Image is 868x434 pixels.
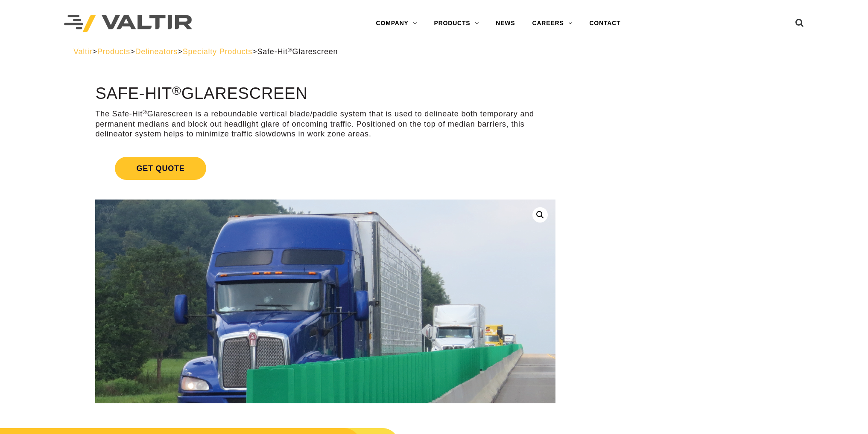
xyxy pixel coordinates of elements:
a: Delineators [135,47,178,56]
div: > > > > [73,47,795,57]
h1: Safe-Hit Glarescreen [95,85,555,103]
span: Get Quote [115,157,206,180]
p: The Safe-Hit Glarescreen is a reboundable vertical blade/paddle system that is used to delineate ... [95,109,555,139]
a: COMPANY [368,15,426,32]
a: PRODUCTS [426,15,488,32]
a: Products [97,47,130,56]
span: Safe-Hit Glarescreen [257,47,338,56]
a: CONTACT [581,15,629,32]
a: NEWS [487,15,523,32]
sup: ® [288,47,292,53]
sup: ® [143,109,147,116]
img: Valtir [64,15,192,32]
a: Specialty Products [183,47,252,56]
a: CAREERS [524,15,581,32]
sup: ® [172,84,181,97]
a: Get Quote [95,147,555,190]
a: Valtir [73,47,92,56]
